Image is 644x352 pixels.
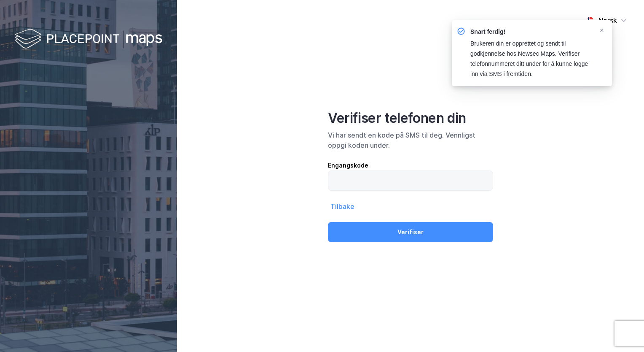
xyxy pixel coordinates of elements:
div: Snart ferdig! [470,27,592,37]
button: Tilbake [328,201,357,212]
div: Engangskode [328,160,493,171]
div: Norsk [598,15,617,25]
div: Vi har sendt en kode på SMS til deg. Vennligst oppgi koden under. [328,130,493,150]
div: Brukeren din er opprettet og sendt til godkjennelse hos Newsec Maps. Verifiser telefonnummeret di... [470,39,592,79]
iframe: Chat Widget [602,311,644,352]
button: Verifiser [328,222,493,242]
img: logo-white.f07954bde2210d2a523dddb988cd2aa7.svg [15,27,162,52]
div: Kontrollprogram for chat [602,311,644,352]
div: Verifiser telefonen din [328,110,493,127]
